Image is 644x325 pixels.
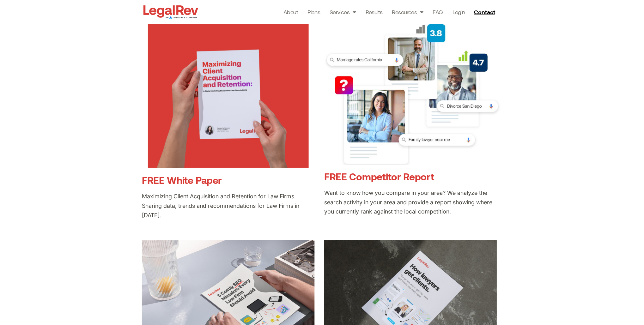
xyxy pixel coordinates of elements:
a: Resources [392,8,423,16]
a: Services [330,8,356,16]
p: Want to know how you compare in your area? We analyze the search activity in your area and provid... [324,188,501,217]
a: Results [366,8,383,16]
span: Contact [474,9,495,15]
a: FREE White Paper [142,174,222,186]
span: Maximizing Client Acquisition and Retention for Law Firms. Sharing data, trends and recommendatio... [142,193,299,219]
nav: Menu [283,8,465,16]
a: FREE Competitor Report [324,171,434,182]
a: FAQ [433,8,443,16]
a: Plans [307,8,320,16]
a: About [283,8,298,16]
a: Login [453,8,465,16]
a: Contact [471,7,499,17]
